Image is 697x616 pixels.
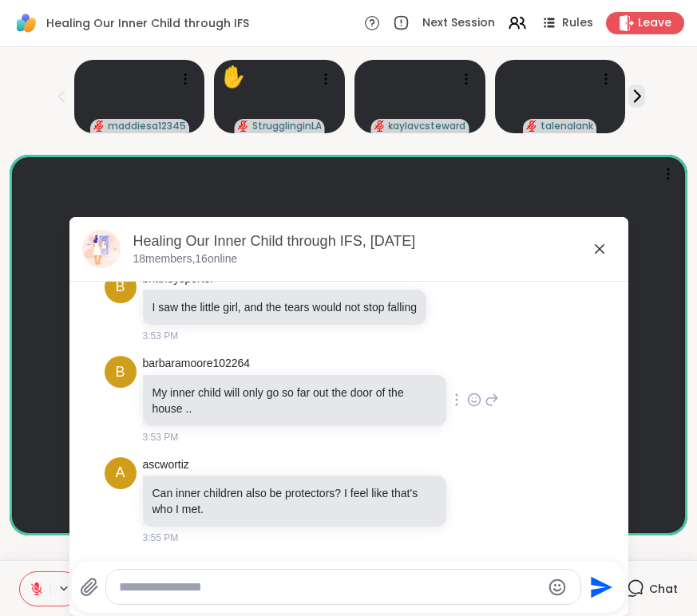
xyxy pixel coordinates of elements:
[93,120,105,132] span: audio-muted
[638,15,671,31] span: Leave
[133,231,616,251] div: Healing Our Inner Child through IFS, [DATE]
[220,61,246,93] div: ✋
[143,329,179,343] span: 3:53 PM
[115,462,125,484] span: a
[238,120,249,132] span: audio-muted
[143,531,179,545] span: 3:55 PM
[152,299,418,315] p: I saw the little girl, and the tears would not stop falling
[108,120,186,132] span: maddiesa12345
[152,485,438,517] p: Can inner children also be protectors? I feel like that's who I met.
[13,10,40,37] img: ShareWell Logomark
[526,120,537,132] span: audio-muted
[422,15,495,31] span: Next Session
[46,15,249,31] span: Healing Our Inner Child through IFS
[143,457,189,473] a: ascwortiz
[143,430,179,444] span: 3:53 PM
[82,230,121,268] img: Healing Our Inner Child through IFS, Oct 09
[562,15,593,31] span: Rules
[115,361,125,383] span: b
[152,385,438,417] p: My inner child will only go so far out the door of the house ..
[143,356,251,372] a: barbaramoore102264
[388,120,465,132] span: kaylavcsteward
[649,581,678,597] span: Chat
[374,120,385,132] span: audio-muted
[115,276,125,298] span: b
[252,120,322,132] span: StrugglinginLA
[541,120,593,132] span: talenalank
[133,251,238,267] p: 18 members, 16 online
